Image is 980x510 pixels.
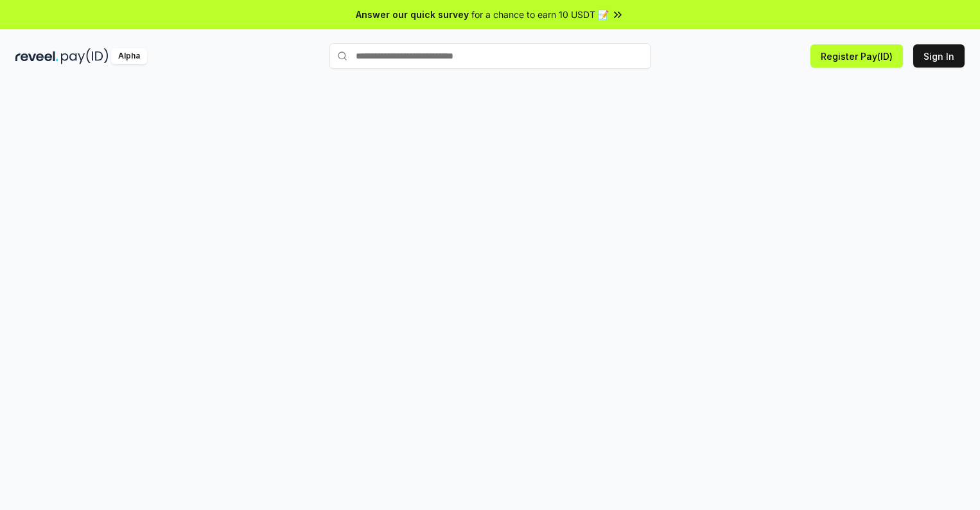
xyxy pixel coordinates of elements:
[810,44,903,68] button: Register Pay(ID)
[356,8,469,21] span: Answer our quick survey
[913,44,965,68] button: Sign In
[111,48,147,64] div: Alpha
[61,48,109,64] img: pay_id
[15,48,58,64] img: reveel_dark
[471,8,609,21] span: for a chance to earn 10 USDT 📝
